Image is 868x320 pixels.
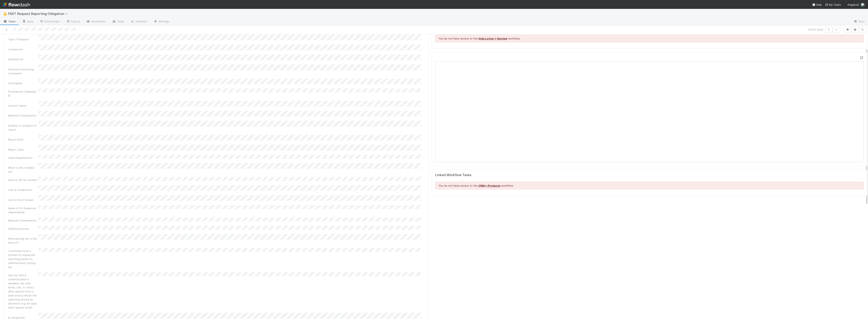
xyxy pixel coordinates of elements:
[19,19,36,25] a: Data
[63,19,83,25] a: Layout
[3,1,30,8] img: logo-inverted-e16ddd16eac7371096b0.svg
[8,316,38,320] div: AL Requester
[8,137,38,141] div: Report Date
[8,113,38,117] div: Method of Distribution
[8,273,38,310] div: Has the GP/LP communicated a deadline (via side letter, LPA, or other) after quarter-end or year-...
[478,37,507,40] a: Side Letter > Review
[850,19,868,25] a: Docs
[8,57,38,61] div: Updated On
[8,249,38,269] div: Confirmed Fund is entitled to requested reporting based on administration pricing tier
[825,3,841,6] span: My Tasks
[8,237,38,245] div: What pricing tier is the fund on?
[8,178,38,182] div: Send to GP for review?
[8,47,38,51] div: Created On
[8,218,38,222] div: Relevant Attachments
[812,3,822,7] div: Help
[8,166,38,174] div: When is this needed by?
[8,198,38,202] div: Link to Front thread
[150,19,172,25] a: Settings
[861,3,865,7] img: avatar_8d06466b-a936-4205-8f52-b0cc03e2a179.png
[847,3,859,6] span: AngelList
[8,156,38,160] div: Audit Requirement?
[8,148,38,152] div: Report Type
[36,19,63,25] a: Flow Builder
[127,19,150,25] a: Analytics
[8,124,38,132] div: Email(s) of recipient of report
[83,19,109,25] a: Automation
[8,37,38,41] div: Type of Request
[8,188,38,192] div: Link to Comptroller
[825,3,841,7] a: My Tasks
[478,184,501,187] a: CRM > Products
[40,19,60,23] span: Flow Builder
[808,27,823,31] span: 4 of 24 tasks
[435,182,864,189] div: You do not have access to the workflow.
[8,12,70,16] span: FAST Request Reporting Obligation
[3,12,7,15] span: 💪
[435,173,864,177] h5: Linked Workflow Tasks
[435,35,864,42] div: You do not have access to the workflow.
[8,81,38,85] div: Fund Name
[8,104,38,108] div: Investor Name
[8,67,38,75] div: Financial Accounting Comments
[8,227,38,231] div: Additional Notes
[109,19,127,25] a: Team
[8,206,38,214] div: Name of AL Requester (deprecated)
[8,89,38,98] div: Fundraising Campaign ID
[3,19,16,23] span: Tasks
